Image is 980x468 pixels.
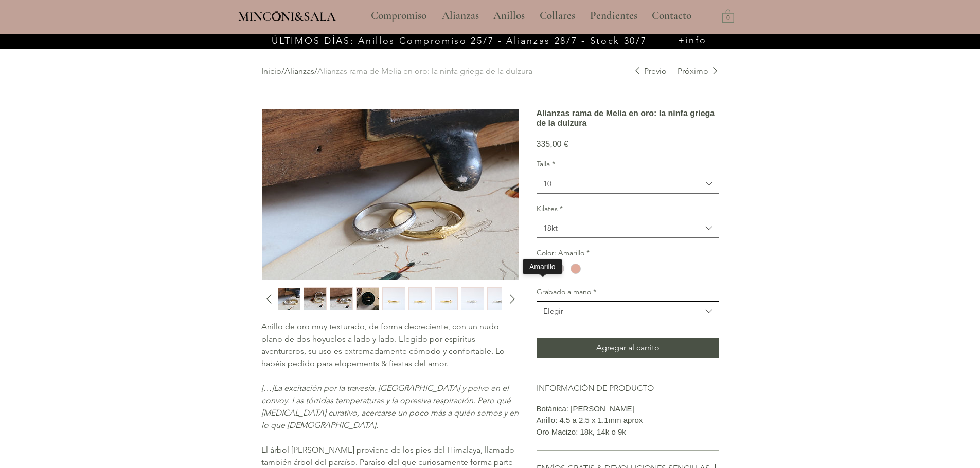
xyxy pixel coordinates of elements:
[488,288,510,310] img: Miniatura: Alianzas inspiradas en la naturaleza Barcelona
[537,338,719,358] button: Agregar al carrito
[343,3,720,29] nav: Sitio
[277,287,300,310] button: Miniatura: Alianzas inspiradas en la naturaleza Barcelona
[487,287,510,310] div: 9 / 11
[409,288,431,310] img: Miniatura: Alianzas inspiradas en la naturaleza Barcelona
[644,3,700,29] a: Contacto
[238,7,336,24] a: MINCONI&SALA
[383,288,405,310] img: Miniatura: Alianzas inspiradas en la naturaleza Barcelona
[537,287,719,297] label: Grabado a mano
[366,3,432,29] p: Compromiso
[532,3,582,29] a: Collares
[585,3,643,29] p: Pendientes
[505,291,518,307] button: Diapositiva siguiente
[278,288,300,310] img: Miniatura: Alianzas inspiradas en la naturaleza Barcelona
[722,9,734,23] a: Carrito con 0 ítems
[330,287,353,310] div: 3 / 11
[408,287,432,310] div: 6 / 11
[261,108,520,280] button: Alianzas inspiradas en la naturaleza BarcelonaAgrandar
[537,248,590,258] legend: Color: Amarillo
[437,3,484,29] p: Alianzas
[534,3,580,29] p: Collares
[582,3,644,29] a: Pendientes
[261,66,633,77] div: / /
[537,108,719,128] h1: Alianzas rama de Melia en oro: la ninfa griega de la dulzura
[261,291,275,307] button: Diapositiva anterior
[304,287,327,310] div: 2 / 11
[435,287,458,310] button: Miniatura: Alianzas inspiradas en la naturaleza Barcelona
[672,66,719,77] a: Próximo
[726,15,730,22] text: 0
[261,66,281,76] a: Inicio
[486,3,532,29] a: Anillos
[543,178,551,189] div: 10
[537,383,719,394] button: INFORMACIÓN DE PRODUCTO
[537,383,711,394] h2: INFORMACIÓN DE PRODUCTO
[356,287,379,310] div: 4 / 11
[461,288,484,310] img: Miniatura: Alianzas inspiradas en la naturaleza Barcelona
[537,218,719,238] button: Kilates
[304,287,327,310] button: Miniatura: Alianzas inspiradas en la naturaleza Barcelona
[277,287,300,310] div: 1 / 11
[261,383,519,430] span: La excitación por la travesía. [GEOGRAPHIC_DATA] y polvo en el convoy. Las tórridas temperaturas ...
[435,288,457,310] img: Miniatura: Alianzas inspiradas en la naturaleza Barcelona
[261,322,505,368] span: Anillo de oro muy texturado, de forma decreciente, con un nudo plano de dos hoyuelos a lado y lad...
[261,383,274,393] span: […]
[596,342,660,354] span: Agregar al carrito
[647,3,697,29] p: Contacto
[272,11,281,21] img: Minconi Sala
[537,403,719,415] p: Botánica: [PERSON_NAME]
[529,261,556,272] div: Amarillo
[317,66,532,76] a: Alianzas rama de Melia en oro: la ninfa griega de la dulzura
[262,109,519,280] img: Alianzas inspiradas en la naturaleza Barcelona
[537,159,719,170] label: Talla
[537,426,719,438] p: Oro Macizo: 18k, 14k o 9k
[537,140,568,148] span: 335,00 €
[238,9,336,24] span: MINCONI&SALA
[434,3,486,29] a: Alianzas
[382,287,405,310] button: Miniatura: Alianzas inspiradas en la naturaleza Barcelona
[330,288,352,310] img: Miniatura: Alianzas inspiradas en la naturaleza Barcelona
[537,415,719,426] p: Anillo: 4.5 a 2.5 x 1.1mm aprox
[435,287,458,310] div: 7 / 11
[356,287,379,310] button: Miniatura: Alianzas inspiradas en la naturaleza Barcelona
[304,288,326,310] img: Miniatura: Alianzas inspiradas en la naturaleza Barcelona
[382,287,405,310] div: 5 / 11
[488,3,530,29] p: Anillos
[272,35,647,46] span: ÚLTIMOS DÍAS: Anillos Compromiso 25/7 - Alianzas 28/7 - Stock 30/7
[678,34,707,46] a: +info
[537,174,719,194] button: Talla
[537,204,719,214] label: Kilates
[461,287,484,310] button: Miniatura: Alianzas inspiradas en la naturaleza Barcelona
[363,3,434,29] a: Compromiso
[284,66,314,76] a: Alianzas
[487,287,510,310] button: Miniatura: Alianzas inspiradas en la naturaleza Barcelona
[330,287,353,310] button: Miniatura: Alianzas inspiradas en la naturaleza Barcelona
[357,288,379,310] img: Miniatura: Alianzas inspiradas en la naturaleza Barcelona
[543,306,563,316] div: Elegir
[408,287,432,310] button: Miniatura: Alianzas inspiradas en la naturaleza Barcelona
[537,301,719,321] button: Grabado a mano
[633,66,667,77] a: Previo
[461,287,484,310] div: 8 / 11
[543,222,558,233] div: 18kt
